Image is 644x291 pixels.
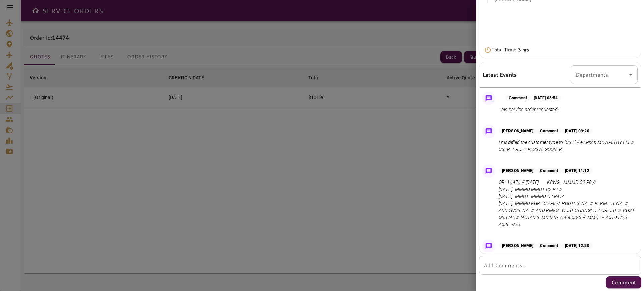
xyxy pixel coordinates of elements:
[484,127,493,136] img: Message Icon
[530,95,561,101] p: [DATE] 08:54
[499,139,635,153] p: I modified the customer type to "CST" // eAPIS & MX APIS BY FLT // USER: FRUIT PASSW: GOOBER
[499,243,537,249] p: [PERSON_NAME]
[561,243,592,249] p: [DATE] 12:30
[537,168,561,174] p: Comment
[492,46,529,53] p: Total Time:
[537,243,561,249] p: Comment
[561,128,592,134] p: [DATE] 09:20
[518,46,529,53] b: 3 hrs
[611,278,636,286] p: Comment
[484,47,492,53] img: Timer Icon
[499,128,537,134] p: [PERSON_NAME]
[499,106,561,113] p: This service order requested:
[561,168,592,174] p: [DATE] 11:12
[537,128,561,134] p: Comment
[606,276,641,288] button: Comment
[626,70,635,79] button: Open
[499,168,537,174] p: [PERSON_NAME]
[484,166,493,176] img: Message Icon
[484,94,493,103] img: Message Icon
[484,241,493,251] img: Message Icon
[505,95,530,101] p: Comment
[499,179,635,228] p: QR: 14474 // [DATE] KBWG MMMD C2 P8 // [DATE] MMMD MMQT C2 P4 // [DATE] MMQT MMMD C2 P4 // [DATE]...
[483,70,517,79] h6: Latest Events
